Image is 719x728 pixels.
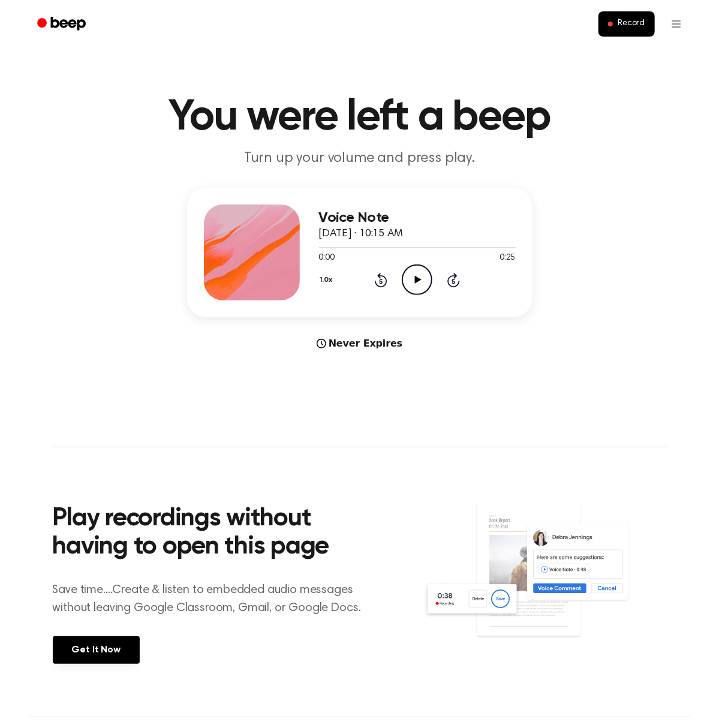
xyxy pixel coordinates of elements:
[319,228,403,239] span: [DATE] · 10:15 AM
[598,11,654,37] button: Record
[319,270,337,290] button: 1.0x
[53,581,376,617] p: Save time....Create & listen to embedded audio messages without leaving Google Classroom, Gmail, ...
[53,636,140,664] a: Get It Now
[423,501,666,663] img: Voice Comments on Docs and Recording Widget
[53,96,667,139] h1: You were left a beep
[319,252,335,264] span: 0:00
[662,10,691,38] button: Open menu
[500,252,515,264] span: 0:25
[187,336,533,351] div: Never Expires
[53,505,376,562] h2: Play recordings without having to open this page
[130,149,590,169] p: Turn up your volume and press play.
[618,19,645,29] span: Record
[319,210,516,226] h3: Voice Note
[29,13,97,36] a: Beep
